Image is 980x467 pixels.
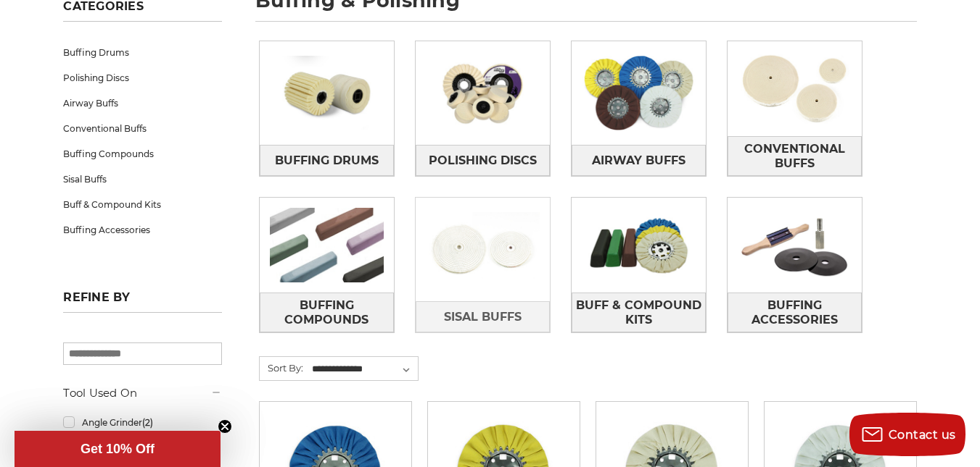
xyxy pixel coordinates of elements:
a: Buffing Accessories [63,217,221,243]
button: Close teaser [218,419,232,434]
a: Airway Buffs [63,91,221,116]
img: Buffing Accessories [728,198,862,293]
h5: Refine by [63,290,221,313]
a: Buffing Compounds [260,293,394,332]
a: Buff & Compound Kits [63,192,221,217]
img: Polishing Discs [416,46,550,140]
span: Buffing Accessories [728,293,861,332]
a: Buffing Drums [260,145,394,176]
img: Buff & Compound Kits [572,198,706,293]
select: Sort By: [310,358,418,380]
a: Conventional Buffs [63,116,221,141]
span: Buff & Compound Kits [572,293,705,332]
span: Buffing Compounds [260,293,393,332]
span: Contact us [889,428,956,442]
a: Sisal Buffs [416,301,550,332]
a: Polishing Discs [416,145,550,176]
a: Buffing Drums [63,40,221,65]
a: Buffing Compounds [63,141,221,167]
span: Sisal Buffs [444,305,522,329]
div: Get 10% OffClose teaser [15,431,221,467]
a: Buff & Compound Kits [572,293,706,332]
span: Conventional Buffs [728,137,861,176]
img: Airway Buffs [572,46,706,140]
img: Conventional Buffs [728,41,862,136]
img: Buffing Drums [260,46,394,140]
img: Buffing Compounds [260,198,394,293]
img: Sisal Buffs [416,202,550,297]
a: Airway Buffs [572,145,706,176]
span: Get 10% Off [81,442,155,456]
h5: Tool Used On [63,384,221,402]
a: Polishing Discs [63,65,221,91]
span: Polishing Discs [429,148,537,173]
span: Airway Buffs [592,148,685,173]
span: (2) [142,417,153,428]
a: Sisal Buffs [63,167,221,192]
label: Sort By: [260,357,303,379]
button: Contact us [849,413,965,456]
a: Buffing Accessories [728,293,862,332]
a: Angle Grinder [63,410,221,435]
span: Buffing Drums [275,148,379,173]
a: Conventional Buffs [728,136,862,176]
